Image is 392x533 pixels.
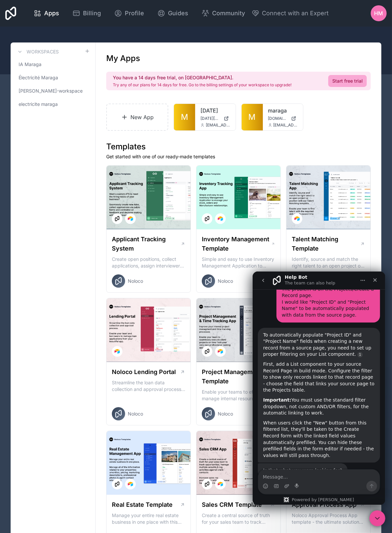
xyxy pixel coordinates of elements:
[249,112,256,122] span: M
[11,196,90,202] div: Is that what you were looking for?
[106,153,371,160] p: Get started with one of our ready-made templates
[11,125,122,145] div: You must use the standard filter dropdown, not custom AND/OR filters, for the automatic linking t...
[128,411,143,417] span: Noloco
[262,9,329,18] span: Connect with an Expert
[29,15,122,47] div: The problem is on the Projects/Create a Record page. I would like "Project ID" and "Project Name"...
[28,6,64,21] a: Apps
[374,9,383,17] span: HM
[106,104,168,131] a: New App
[328,75,367,87] a: Start free trial
[5,192,127,221] div: Help Bot says…
[21,212,26,217] button: Gif picker
[218,349,223,354] img: Airtable Logo
[16,58,90,70] a: IA Maraga
[292,235,360,253] h1: Talent Matching Template
[16,72,90,84] a: Électricité Maraga
[109,6,149,21] a: Profile
[106,141,371,152] h1: Templates
[5,56,127,191] div: To automatically populate "Project ID" and "Project Name" fields when creating a new record from ...
[202,500,262,509] h1: Sales CRM Template
[128,278,143,284] span: Noloco
[196,6,250,21] a: Community
[113,74,291,81] h2: You have a 14 days free trial, on [GEOGRAPHIC_DATA].
[174,104,195,130] a: M
[106,53,140,64] h1: My Apps
[200,107,230,114] a: [DATE]
[252,9,329,18] button: Connect with an Expert
[112,367,176,377] h1: Noloco Lending Portal
[218,278,233,284] span: Noloco
[16,48,59,56] a: Workspaces
[16,85,90,97] a: [PERSON_NAME]-workspace
[274,122,298,128] span: [EMAIL_ADDRESS][DOMAIN_NAME]
[253,271,385,505] iframe: Intercom live chat
[168,9,188,18] span: Guides
[181,112,188,122] span: M
[11,60,122,86] div: To automatically populate "Project ID" and "Project Name" fields when creating a new record from ...
[19,61,41,68] span: IA Maraga
[152,6,194,21] a: Guides
[83,9,101,18] span: Billing
[42,212,47,217] button: Start recording
[128,216,133,221] img: Airtable Logo
[292,512,365,525] p: Noloco Approval Process App template - the ultimate solution for managing your employee's time of...
[115,349,120,354] img: Airtable Logo
[44,9,59,18] span: Apps
[218,411,233,417] span: Noloco
[202,512,275,525] p: Create a central source of truth for your sales team to track opportunities, manage multiple acco...
[5,192,95,206] div: Is that what you were looking for?
[112,379,185,393] p: Streamline the loan data collection and approval process with our Lending Portal template.
[19,74,58,81] span: Électricité Maraga
[202,235,271,253] h1: Inventory Management Template
[202,256,275,269] p: Simple and easy to use Inventory Management Application to manage your stock, orders and Manufact...
[27,48,59,55] h3: Workspaces
[268,116,288,121] span: [DOMAIN_NAME]
[32,212,37,217] button: Upload attachment
[6,198,127,209] textarea: Message…
[200,116,230,121] a: [DATE][DOMAIN_NAME]
[5,56,127,192] div: Help Bot says…
[202,389,275,402] p: Enable your teams to effectively manage internal resources and execute client projects on time.
[19,101,58,108] span: electricite maraga
[218,482,223,487] img: Airtable Logo
[206,122,230,128] span: [EMAIL_ADDRESS][DOMAIN_NAME]
[294,216,300,221] img: Airtable Logo
[10,212,16,217] button: Emoji picker
[19,88,83,94] span: [PERSON_NAME]-workspace
[212,9,245,18] span: Community
[67,6,106,21] a: Billing
[112,500,173,509] h1: Real Estate Template
[105,81,110,86] a: Source reference 22646447:
[242,104,263,130] a: M
[202,367,271,386] h1: Project Management Template
[11,148,122,188] div: When users click the "New" button from this filtered list, they'll be taken to the Create Record ...
[268,107,298,114] a: maraga
[113,82,291,88] p: Try any of our plans for 14 days for free. Go to the billing settings of your workspace to upgrade!
[112,235,181,253] h1: Applicant Tracking System
[292,256,365,269] p: Identify, source and match the right talent to an open project or position with our Talent Matchi...
[268,116,298,121] a: [DOMAIN_NAME]
[369,510,385,526] iframe: Intercom live chat
[112,512,185,525] p: Manage your entire real estate business in one place with this comprehensive real estate transact...
[16,98,90,110] a: electricite maraga
[11,126,39,131] b: Important:
[128,482,133,487] img: Airtable Logo
[112,256,185,269] p: Create open positions, collect applications, assign interviewers, centralise candidate feedback a...
[11,90,122,122] div: First, add a List component to your source Record Page in build mode. Configure the filter to sho...
[125,9,144,18] span: Profile
[114,209,124,220] button: Send a message…
[218,216,223,221] img: Airtable Logo
[200,116,221,121] span: [DATE][DOMAIN_NAME]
